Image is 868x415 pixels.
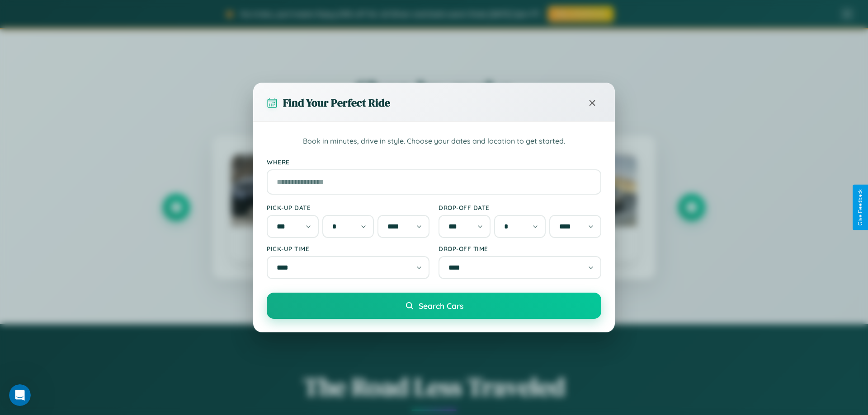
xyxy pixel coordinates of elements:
label: Where [267,158,601,166]
label: Pick-up Time [267,245,429,252]
label: Drop-off Date [439,204,601,211]
label: Drop-off Time [439,245,601,252]
h3: Find Your Perfect Ride [283,95,390,110]
span: Search Cars [419,301,463,311]
button: Search Cars [267,293,601,319]
label: Pick-up Date [267,204,429,211]
p: Book in minutes, drive in style. Choose your dates and location to get started. [267,135,601,147]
